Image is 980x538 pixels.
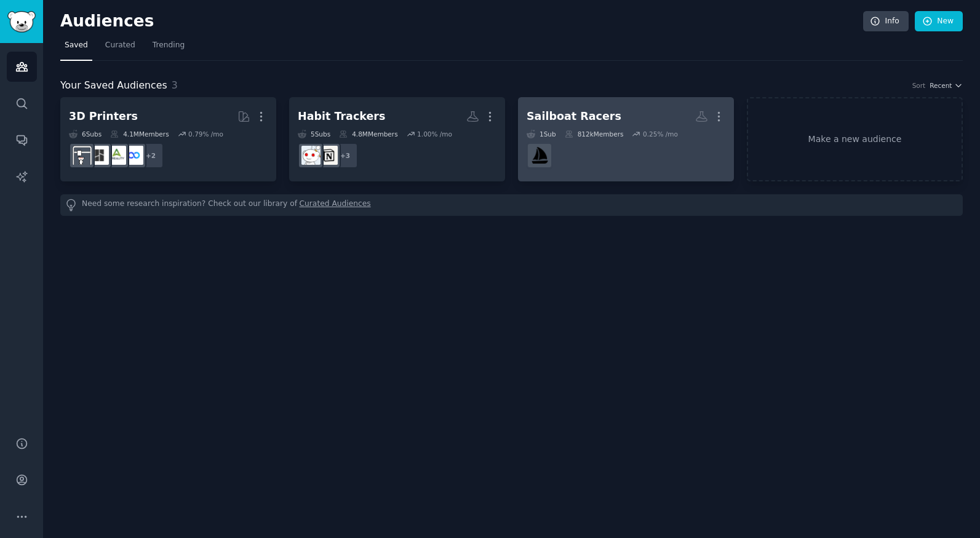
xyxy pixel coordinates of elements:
a: New [915,11,963,32]
div: Habit Trackers [298,109,385,124]
span: Curated [105,40,135,51]
div: Sort [912,81,926,90]
a: Make a new audience [747,97,963,181]
div: 1.00 % /mo [417,130,452,138]
div: 3D Printers [69,109,138,124]
div: 6 Sub s [69,130,102,138]
a: Trending [148,36,189,61]
a: Info [863,11,909,32]
img: productivity [301,146,321,165]
a: Habit Trackers5Subs4.8MMembers1.00% /mo+3Notionproductivity [289,97,505,181]
h2: Audiences [60,12,863,31]
div: 0.25 % /mo [643,130,678,138]
div: 4.8M Members [339,130,397,138]
div: Need some research inspiration? Check out our library of [60,194,963,216]
span: Recent [930,81,952,90]
a: 3D Printers6Subs4.1MMembers0.79% /mo+2elegooCrealityBambuLab3Dprinting [60,97,276,181]
img: Creality [107,146,126,165]
span: Saved [65,40,88,51]
div: 1 Sub [527,130,556,138]
span: Trending [153,40,185,51]
img: GummySearch logo [7,11,36,33]
img: elegoo [124,146,143,165]
img: sailing [530,146,549,165]
a: Curated Audiences [300,199,371,212]
div: 4.1M Members [110,130,169,138]
img: 3Dprinting [73,146,92,165]
img: Notion [319,146,338,165]
div: 0.79 % /mo [188,130,223,138]
img: BambuLab [90,146,109,165]
a: Saved [60,36,92,61]
div: 812k Members [565,130,624,138]
a: Curated [101,36,140,61]
button: Recent [930,81,963,90]
a: Sailboat Racers1Sub812kMembers0.25% /mosailing [518,97,734,181]
div: Sailboat Racers [527,109,621,124]
div: 5 Sub s [298,130,330,138]
span: Your Saved Audiences [60,78,167,93]
span: 3 [172,79,178,91]
div: + 2 [138,143,164,168]
div: + 3 [332,143,358,168]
